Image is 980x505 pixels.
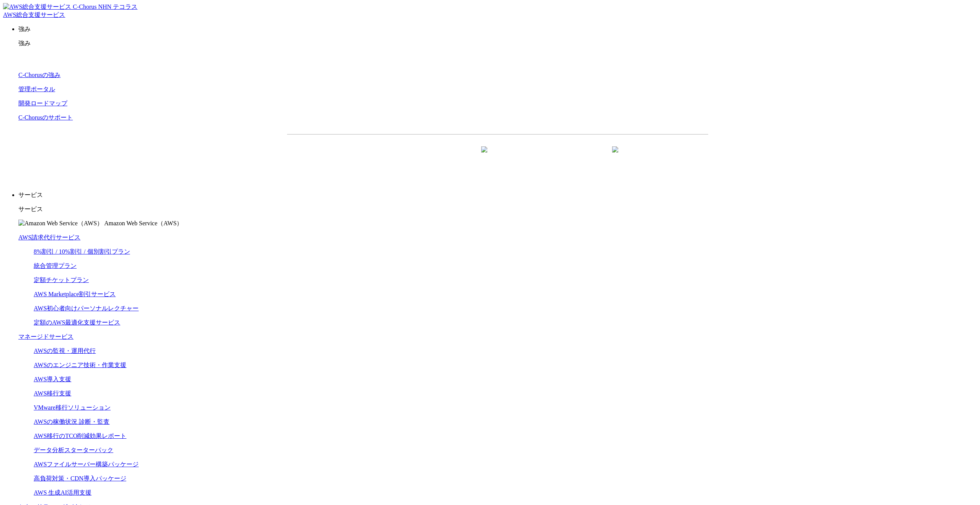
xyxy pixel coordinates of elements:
a: AWSの監視・運用代行 [34,348,96,354]
a: AWS移行のTCO削減効果レポート [34,433,126,439]
a: C-Chorusのサポート [18,114,73,121]
a: AWSのエンジニア技術・作業支援 [34,362,126,368]
a: AWS初心者向けパーソナルレクチャー [34,305,139,312]
a: AWS 生成AI活用支援 [34,489,91,496]
a: 開発ロードマップ [18,100,67,107]
a: 管理ポータル [18,86,55,92]
p: 強み [18,39,977,48]
a: AWSファイルサーバー構築パッケージ [34,461,139,467]
a: 定額のAWS最適化支援サービス [34,319,120,326]
span: Amazon Web Service（AWS） [104,220,183,226]
p: サービス [18,191,977,199]
a: AWS総合支援サービス C-Chorus NHN テコラスAWS総合支援サービス [3,3,137,18]
a: AWS Marketplace割引サービス [34,291,116,297]
a: 統合管理プラン [34,262,77,269]
a: C-Chorusの強み [18,72,60,78]
a: まずは相談する [501,147,625,166]
a: AWS導入支援 [34,376,71,382]
a: 高負荷対策・CDN導入パッケージ [34,475,126,482]
a: AWS請求代行サービス [18,234,80,241]
a: VMware移行ソリューション [34,404,111,411]
a: 定額チケットプラン [34,277,89,283]
img: 矢印 [481,146,487,166]
img: 矢印 [612,146,618,166]
a: 資料を請求する [371,147,494,166]
p: 強み [18,25,977,33]
a: AWSの稼働状況 診断・監査 [34,418,109,425]
img: AWS総合支援サービス C-Chorus [3,3,97,11]
img: Amazon Web Service（AWS） [18,220,103,228]
p: サービス [18,205,977,213]
a: 8%割引 / 10%割引 / 個別割引プラン [34,248,130,255]
a: AWS移行支援 [34,390,71,397]
a: データ分析スターターパック [34,447,113,453]
a: マネージドサービス [18,333,73,340]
